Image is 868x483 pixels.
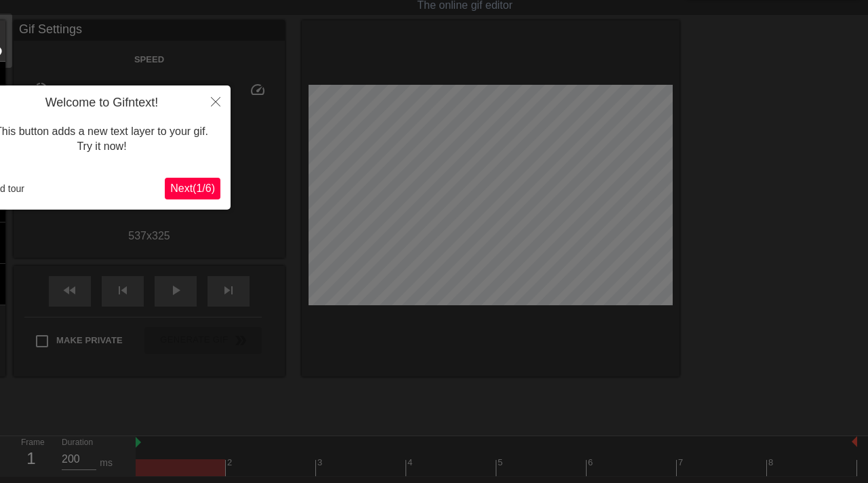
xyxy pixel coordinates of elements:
span: Next ( 1 / 6 ) [170,182,215,194]
button: Close [201,85,231,117]
button: Next [165,178,220,199]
